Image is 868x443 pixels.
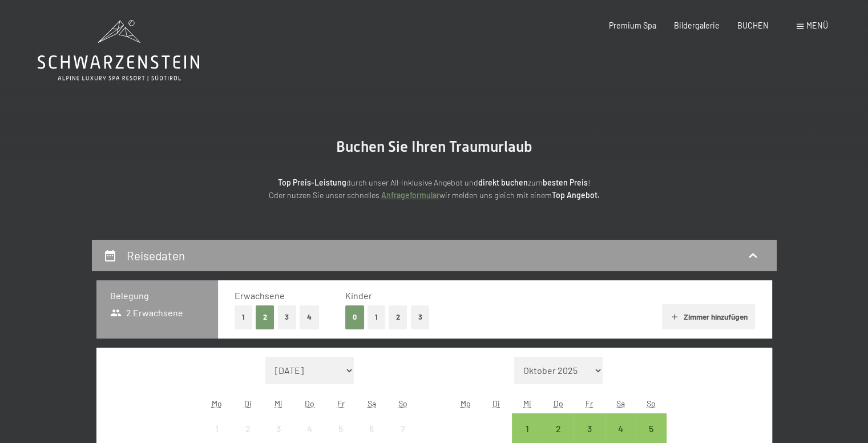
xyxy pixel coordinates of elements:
abbr: Mittwoch [523,398,531,408]
span: 2 Erwachsene [110,307,184,319]
abbr: Donnerstag [554,398,563,408]
abbr: Sonntag [398,398,407,408]
button: 2 [256,305,274,329]
abbr: Samstag [368,398,376,408]
abbr: Donnerstag [305,398,314,408]
abbr: Dienstag [244,398,252,408]
span: Erwachsene [235,290,285,301]
span: Kinder [345,290,372,301]
abbr: Montag [460,398,470,408]
abbr: Freitag [337,398,344,408]
strong: Top Angebot. [552,190,600,200]
a: Premium Spa [609,21,656,30]
abbr: Dienstag [492,398,500,408]
p: durch unser All-inklusive Angebot und zum ! Oder nutzen Sie unser schnelles wir melden uns gleich... [183,176,685,202]
strong: besten Preis [543,178,588,187]
h3: Belegung [110,289,204,302]
abbr: Freitag [586,398,593,408]
abbr: Samstag [616,398,624,408]
button: 3 [278,305,297,329]
span: Menü [806,21,828,30]
button: 4 [300,305,319,329]
abbr: Sonntag [647,398,656,408]
abbr: Mittwoch [274,398,282,408]
span: Buchen Sie Ihren Traumurlaub [336,138,532,155]
a: Anfrageformular [381,190,439,200]
abbr: Montag [212,398,222,408]
a: Bildergalerie [674,21,720,30]
strong: Top Preis-Leistung [278,178,346,187]
strong: direkt buchen [478,178,528,187]
h2: Reisedaten [127,248,185,263]
button: 1 [235,305,252,329]
button: 0 [345,305,364,329]
button: Zimmer hinzufügen [662,304,755,329]
button: 1 [368,305,385,329]
a: BUCHEN [737,21,769,30]
button: 3 [411,305,430,329]
button: 2 [389,305,407,329]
